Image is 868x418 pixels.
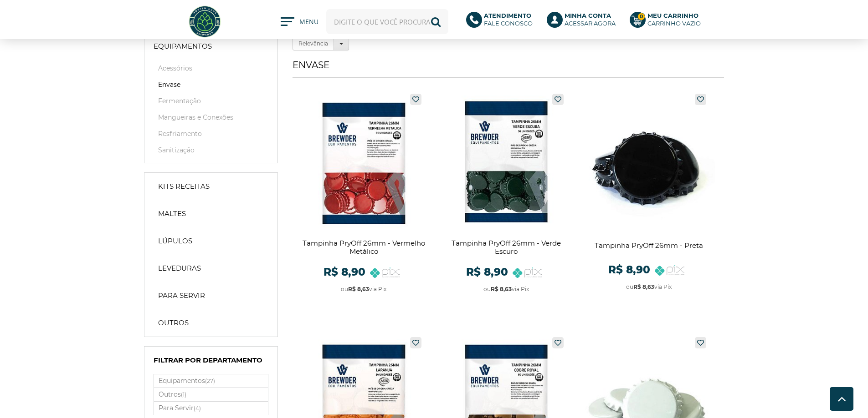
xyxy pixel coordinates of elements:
[154,80,268,89] a: Envase
[281,17,317,26] button: MENU
[154,388,268,401] label: Outros
[647,12,699,19] b: Meu Carrinho
[297,89,431,301] a: Tampinha PryOff 26mm - Vermelho Metálico
[154,402,268,415] label: Para Servir
[149,259,273,277] a: Leveduras
[326,9,448,34] input: Digite o que você procura
[188,5,222,39] img: Hopfen Haus BrewShop
[154,374,268,388] a: Equipamentos(27)
[158,209,186,218] strong: Maltes
[154,42,212,51] strong: Equipamentos
[154,64,268,73] a: Acessórios
[154,374,268,388] label: Equipamentos
[565,12,616,27] p: Acessar agora
[149,314,273,332] a: Outros
[154,96,268,106] a: Fermentação
[158,291,205,300] strong: Para Servir
[547,12,621,32] a: Minha ContaAcessar agora
[565,12,611,19] b: Minha Conta
[181,391,186,398] small: (1)
[637,13,645,20] strong: 0
[293,37,334,50] label: Relevância
[149,205,273,223] a: Maltes
[647,20,701,27] div: Carrinho Vazio
[154,146,268,155] a: Sanitização
[149,287,273,305] a: Para Servir
[205,378,215,384] small: (27)
[154,388,268,401] a: Outros(1)
[149,177,273,196] a: Kits Receitas
[149,232,273,250] a: Lúpulos
[194,405,201,412] small: (4)
[484,12,533,27] p: Fale conosco
[466,12,538,32] a: AtendimentoFale conosco
[144,37,277,55] a: Equipamentos
[299,17,317,31] span: MENU
[158,264,201,273] strong: Leveduras
[154,129,268,138] a: Resfriamento
[484,12,531,19] b: Atendimento
[440,89,573,301] a: Tampinha PryOff 26mm - Verde Escuro
[158,237,192,246] strong: Lúpulos
[154,402,268,415] a: Para Servir(4)
[158,318,189,327] strong: Outros
[423,9,448,34] button: Buscar
[293,60,724,78] h1: Envase
[158,182,210,191] strong: Kits Receitas
[154,356,268,369] h4: Filtrar por Departamento
[582,89,715,301] a: Tampinha PryOff 26mm - Preta
[154,113,268,122] a: Mangueiras e Conexões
